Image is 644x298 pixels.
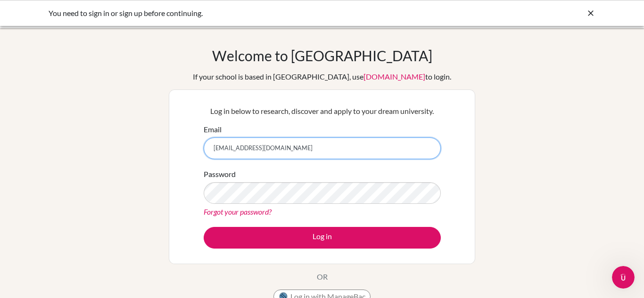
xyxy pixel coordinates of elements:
[612,266,635,289] iframe: Intercom live chat
[317,271,328,282] p: OR
[204,207,272,216] a: Forgot your password?
[204,124,222,135] label: Email
[204,105,441,117] p: Log in below to research, discover and apply to your dream university.
[204,227,441,249] button: Log in
[49,8,454,19] div: You need to sign in or sign up before continuing.
[204,169,236,180] label: Password
[212,47,432,64] h1: Welcome to [GEOGRAPHIC_DATA]
[193,71,451,82] div: If your school is based in [GEOGRAPHIC_DATA], use to login.
[363,72,425,81] a: [DOMAIN_NAME]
